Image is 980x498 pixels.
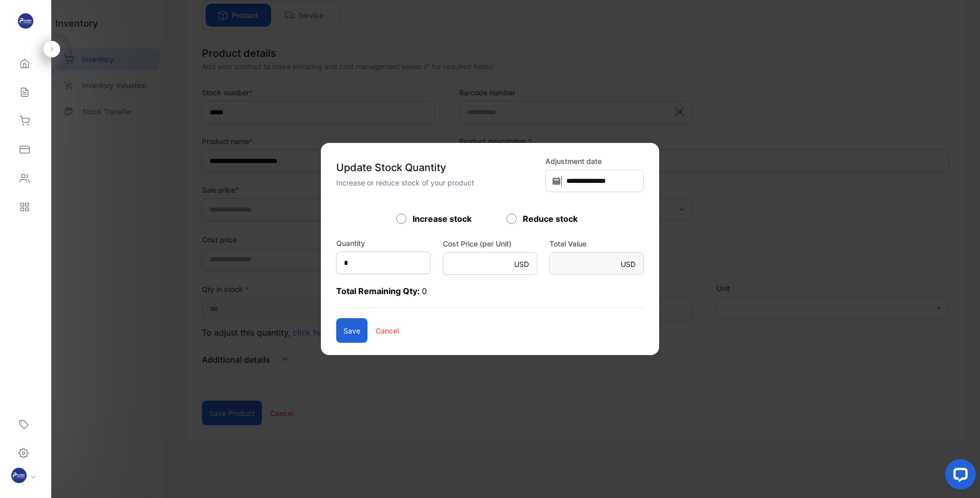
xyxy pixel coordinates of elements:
[621,259,636,269] p: USD
[18,13,33,29] img: logo
[545,156,644,167] label: Adjustment date
[376,325,399,336] p: Cancel
[336,238,365,248] label: Quantity
[937,455,980,498] iframe: LiveChat chat widget
[549,238,644,249] label: Total Value
[422,286,427,296] span: 0
[11,468,27,483] img: profile
[336,177,539,188] p: Increase or reduce stock of your product
[443,238,537,249] label: Cost Price (per Unit)
[523,213,578,225] label: Reduce stock
[336,160,539,175] p: Update Stock Quantity
[336,285,644,308] p: Total Remaining Qty:
[514,259,529,269] p: USD
[336,318,367,343] button: Save
[413,213,472,225] label: Increase stock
